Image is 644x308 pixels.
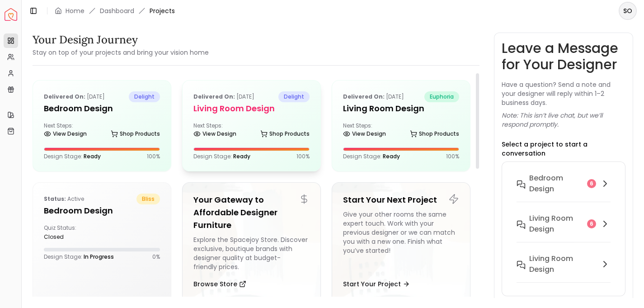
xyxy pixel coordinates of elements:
[193,91,254,102] p: [DATE]
[44,204,160,217] h5: Bedroom Design
[193,128,236,140] a: View Design
[44,128,87,140] a: View Design
[502,80,625,107] p: Have a question? Send a note and your designer will reply within 1–2 business days.
[587,219,596,228] div: 6
[502,111,625,129] p: Note: This isn’t live chat, but we’ll respond promptly.
[193,194,310,232] h5: Your Gateway to Affordable Designer Furniture
[44,195,66,203] b: Status:
[620,3,636,19] span: SO
[147,153,160,160] p: 100 %
[182,182,321,304] a: Your Gateway to Affordable Designer FurnitureExplore the Spacejoy Store. Discover exclusive, bout...
[233,152,250,160] span: Ready
[111,128,160,140] a: Shop Products
[193,275,246,293] button: Browse Store
[66,6,85,15] a: Home
[5,8,17,21] img: Spacejoy Logo
[410,128,459,140] a: Shop Products
[44,233,98,241] div: closed
[502,140,625,158] p: Select a project to start a conversation
[84,253,114,261] span: In Progress
[296,153,310,160] p: 100 %
[44,102,160,115] h5: Bedroom design
[5,8,17,21] a: Spacejoy
[619,2,637,20] button: SO
[424,91,459,102] span: euphoria
[44,194,84,204] p: active
[509,169,618,209] button: Bedroom design6
[55,6,175,15] nav: breadcrumb
[44,91,105,102] p: [DATE]
[44,253,114,261] p: Design Stage:
[44,122,160,140] div: Next Steps:
[332,182,470,304] a: Start Your Next ProjectGive your other rooms the same expert touch. Work with your previous desig...
[343,153,400,160] p: Design Stage:
[509,209,618,250] button: Living Room design6
[136,194,160,204] span: bliss
[278,91,310,102] span: delight
[383,152,400,160] span: Ready
[529,213,583,235] h6: Living Room design
[343,93,385,100] b: Delivered on:
[44,153,101,160] p: Design Stage:
[193,93,235,100] b: Delivered on:
[44,93,85,100] b: Delivered on:
[44,224,98,241] div: Quiz Status:
[33,33,209,47] h3: Your Design Journey
[150,6,175,15] span: Projects
[100,6,134,15] a: Dashboard
[84,152,101,160] span: Ready
[193,235,310,271] div: Explore the Spacejoy Store. Discover exclusive, boutique brands with designer quality at budget-f...
[587,179,596,188] div: 6
[343,91,404,102] p: [DATE]
[193,153,250,160] p: Design Stage:
[529,173,583,194] h6: Bedroom design
[193,102,310,115] h5: Living Room design
[343,122,459,140] div: Next Steps:
[152,253,160,261] p: 0 %
[343,194,459,206] h5: Start Your Next Project
[446,153,459,160] p: 100 %
[502,40,625,73] h3: Leave a Message for Your Designer
[343,210,459,271] div: Give your other rooms the same expert touch. Work with your previous designer or we can match you...
[129,91,160,102] span: delight
[343,128,386,140] a: View Design
[343,102,459,115] h5: Living Room Design
[529,253,596,275] h6: Living Room Design
[260,128,310,140] a: Shop Products
[193,122,310,140] div: Next Steps:
[33,48,209,57] small: Stay on top of your projects and bring your vision home
[343,275,410,293] button: Start Your Project
[509,250,618,290] button: Living Room Design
